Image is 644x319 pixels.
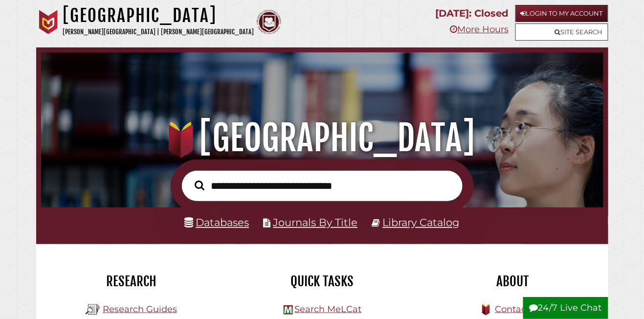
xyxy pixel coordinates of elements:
a: Site Search [515,23,608,41]
img: Calvin Theological Seminary [257,10,281,34]
a: Journals By Title [273,216,358,228]
img: Hekman Library Logo [86,302,100,317]
h2: About [425,273,601,290]
a: Search MeLCat [294,304,361,315]
img: Hekman Library Logo [284,305,293,315]
img: Calvin University [36,10,61,34]
a: Databases [185,216,249,228]
a: Research Guides [103,304,177,315]
a: Contact Us [495,304,543,315]
i: Search [195,180,205,190]
button: Search [190,178,210,193]
p: [PERSON_NAME][GEOGRAPHIC_DATA] | [PERSON_NAME][GEOGRAPHIC_DATA] [63,26,254,38]
a: Library Catalog [383,216,460,228]
h1: [GEOGRAPHIC_DATA] [50,116,594,159]
h1: [GEOGRAPHIC_DATA] [63,5,254,26]
a: Login to My Account [515,5,608,22]
h2: Quick Tasks [234,273,410,290]
a: More Hours [450,24,509,35]
p: [DATE]: Closed [435,5,509,22]
h2: Research [44,273,220,290]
